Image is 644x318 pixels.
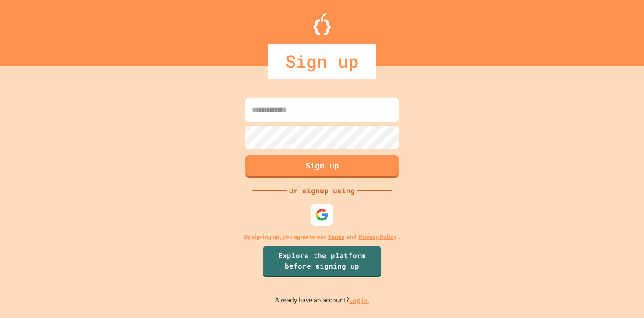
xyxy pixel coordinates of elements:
[245,155,399,178] button: Sign up
[349,296,369,305] a: Log in.
[328,232,344,241] a: Terms
[268,44,376,79] div: Sign up
[263,246,381,277] a: Explore the platform before signing up
[359,232,396,241] a: Privacy Policy
[275,295,369,306] p: Already have an account?
[287,185,357,196] div: Or signup using
[315,208,329,221] img: google-icon.svg
[244,232,400,241] p: By signing up, you agree to our and .
[313,13,331,35] img: Logo.svg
